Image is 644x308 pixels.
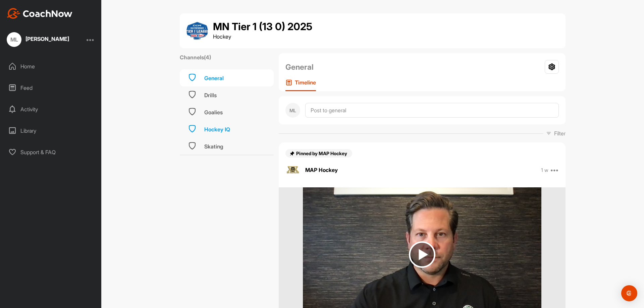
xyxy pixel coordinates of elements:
[296,150,348,156] span: Pinned by MAP Hockey
[541,167,548,174] p: 1 w
[621,285,637,301] div: Open Intercom Messenger
[25,36,69,42] div: [PERSON_NAME]
[213,33,312,41] p: Hockey
[295,79,316,86] p: Timeline
[213,21,312,33] h1: MN Tier 1 (13 0) 2025
[409,241,435,268] img: play
[4,79,98,96] div: Feed
[4,58,98,75] div: Home
[554,129,566,137] p: Filter
[204,108,223,116] div: Goalies
[204,91,217,99] div: Drills
[285,163,300,177] img: avatar
[289,151,295,156] img: pin
[204,142,223,150] div: Skating
[305,166,338,174] p: MAP Hockey
[186,20,208,42] img: group
[285,103,300,118] div: ML
[204,74,224,82] div: General
[4,122,98,139] div: Library
[180,53,211,61] label: Channels ( 4 )
[285,61,314,73] h2: General
[4,144,98,161] div: Support & FAQ
[7,8,72,19] img: CoachNow
[4,101,98,118] div: Activity
[7,32,21,47] div: ML
[204,125,230,133] div: Hockey IQ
